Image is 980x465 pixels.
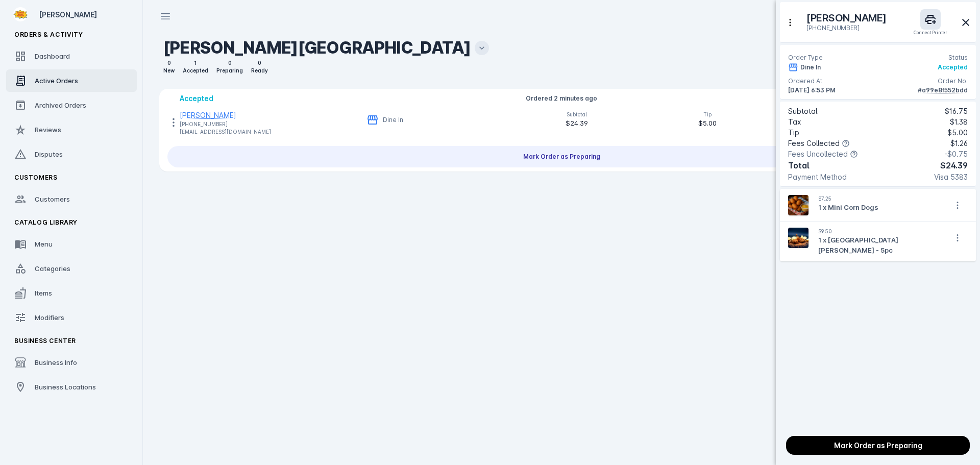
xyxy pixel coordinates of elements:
[818,228,832,234] span: $9.50
[918,86,968,95] div: #a99e8f552bdd
[788,195,808,215] img: Catalog Item
[950,116,968,127] span: $1.38
[938,77,968,86] div: Order No.
[934,172,968,182] span: Visa 5383
[788,77,822,86] div: Ordered At
[806,23,888,33] div: [PHONE_NUMBER]
[788,172,847,182] span: Payment Method
[947,127,968,138] span: $5.00
[948,53,968,62] div: Status
[788,53,823,62] div: Order Type
[806,10,888,26] div: [PERSON_NAME]
[818,235,938,255] span: 1 x [GEOGRAPHIC_DATA] [PERSON_NAME] - 5pc
[818,195,831,202] span: $7.25
[944,149,968,159] span: -$0.75
[788,106,817,116] span: Subtotal
[818,203,938,213] span: 1 x Mini Corn Dogs
[788,116,801,127] span: Tax
[788,149,848,159] span: Fees Uncollected
[788,228,808,248] img: Catalog Item
[800,63,821,72] div: Dine In
[938,63,968,72] div: Accepted
[788,127,799,138] span: Tip
[950,138,968,149] span: $1.26
[788,86,836,95] div: [DATE] 6:53 PM
[788,138,840,149] span: Fees Collected
[940,159,968,172] span: $24.39
[788,159,810,172] span: Total
[945,106,968,116] span: $16.75
[914,31,947,35] span: Connect Printer
[786,436,970,455] div: Mark Order as Preparing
